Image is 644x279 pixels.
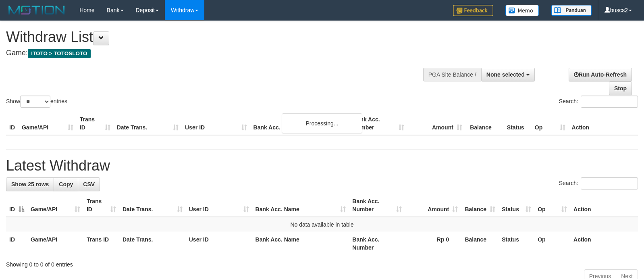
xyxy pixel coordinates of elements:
label: Search: [559,96,638,108]
img: MOTION_logo.png [6,4,67,16]
th: Bank Acc. Number: activate to sort column ascending [349,194,405,217]
h4: Game: [6,49,421,57]
th: Balance [465,112,504,135]
h1: Withdraw List [6,29,421,45]
th: Game/API [27,232,83,255]
th: Game/API [19,112,77,135]
div: PGA Site Balance / [423,68,481,81]
th: Trans ID [83,232,119,255]
th: Action [569,112,638,135]
th: ID [6,232,27,255]
a: Run Auto-Refresh [569,68,632,81]
th: Balance: activate to sort column ascending [461,194,499,217]
th: Status [504,112,532,135]
th: Status [499,232,534,255]
th: ID: activate to sort column descending [6,194,27,217]
div: Showing 0 to 0 of 0 entries [6,257,638,269]
th: Trans ID: activate to sort column ascending [83,194,119,217]
th: Bank Acc. Name [252,232,349,255]
img: Feedback.jpg [453,5,493,16]
th: Balance [461,232,499,255]
th: Amount: activate to sort column ascending [405,194,461,217]
div: Processing... [282,113,362,133]
th: Bank Acc. Name: activate to sort column ascending [252,194,349,217]
span: Copy [59,181,73,187]
th: User ID [182,112,250,135]
th: Game/API: activate to sort column ascending [27,194,83,217]
span: Show 25 rows [11,181,49,187]
span: None selected [486,71,525,78]
select: Showentries [20,96,50,108]
input: Search: [581,177,638,189]
th: Op [532,112,569,135]
img: panduan.png [551,5,592,16]
th: Action [570,232,638,255]
th: User ID [186,232,252,255]
th: Bank Acc. Number [350,112,408,135]
a: Copy [54,177,78,191]
th: Bank Acc. Number [349,232,405,255]
th: ID [6,112,19,135]
label: Search: [559,177,638,189]
th: Action [570,194,638,217]
th: Date Trans.: activate to sort column ascending [119,194,186,217]
h1: Latest Withdraw [6,158,638,174]
th: Status: activate to sort column ascending [499,194,534,217]
th: Amount [407,112,465,135]
a: Stop [609,81,632,95]
img: Button%20Memo.svg [505,5,539,16]
th: Bank Acc. Name [250,112,350,135]
a: Show 25 rows [6,177,54,191]
label: Show entries [6,96,67,108]
th: User ID: activate to sort column ascending [186,194,252,217]
th: Rp 0 [405,232,461,255]
th: Date Trans. [119,232,186,255]
input: Search: [581,96,638,108]
th: Date Trans. [114,112,182,135]
th: Op [534,232,570,255]
th: Trans ID [77,112,114,135]
td: No data available in table [6,217,638,232]
button: None selected [481,68,535,81]
span: CSV [83,181,95,187]
span: ITOTO > TOTOSLOTO [28,49,91,58]
a: CSV [78,177,100,191]
th: Op: activate to sort column ascending [534,194,570,217]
